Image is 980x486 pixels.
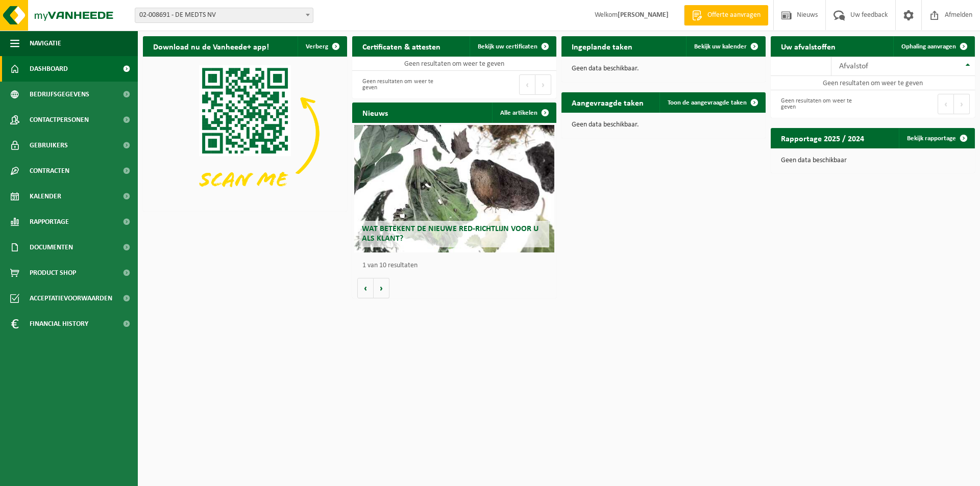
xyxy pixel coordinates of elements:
p: 1 van 10 resultaten [362,262,551,269]
h2: Download nu de Vanheede+ app! [143,36,279,56]
img: Download de VHEPlus App [143,57,347,210]
span: Afvalstof [839,62,868,70]
div: Geen resultaten om weer te geven [357,73,449,96]
h2: Nieuws [352,103,398,122]
span: Toon de aangevraagde taken [668,99,747,106]
a: Bekijk uw kalender [686,36,765,57]
button: Previous [519,74,535,95]
span: 02-008691 - DE MEDTS NV [135,8,313,23]
span: Dashboard [30,56,68,82]
a: Bekijk uw certificaten [470,36,555,57]
button: Next [535,74,551,95]
h2: Aangevraagde taken [561,92,654,112]
span: Rapportage [30,209,69,235]
button: Vorige [357,278,374,298]
span: Verberg [306,43,328,50]
td: Geen resultaten om weer te geven [771,76,975,90]
span: Kalender [30,184,61,209]
span: Ophaling aanvragen [901,43,956,50]
div: Geen resultaten om weer te geven [776,93,868,115]
button: Previous [938,94,954,114]
h2: Ingeplande taken [561,36,643,56]
a: Toon de aangevraagde taken [659,92,765,113]
a: Offerte aanvragen [684,5,768,25]
button: Volgende [374,278,389,298]
span: Acceptatievoorwaarden [30,286,112,311]
td: Geen resultaten om weer te geven [352,57,556,71]
p: Geen data beschikbaar. [572,121,755,129]
a: Bekijk rapportage [899,128,974,148]
a: Wat betekent de nieuwe RED-richtlijn voor u als klant? [354,125,554,252]
span: Wat betekent de nieuwe RED-richtlijn voor u als klant? [362,225,538,243]
a: Alle artikelen [492,103,555,123]
span: Product Shop [30,260,76,286]
span: Contactpersonen [30,107,89,133]
p: Geen data beschikbaar [781,157,965,164]
h2: Rapportage 2025 / 2024 [771,128,874,148]
h2: Uw afvalstoffen [771,36,846,56]
span: Bekijk uw kalender [694,43,747,50]
p: Geen data beschikbaar. [572,65,755,72]
span: Gebruikers [30,133,68,158]
button: Next [954,94,970,114]
span: Financial History [30,311,88,337]
strong: [PERSON_NAME] [618,11,669,19]
span: 02-008691 - DE MEDTS NV [135,8,313,22]
span: Contracten [30,158,69,184]
button: Verberg [298,36,346,57]
span: Bedrijfsgegevens [30,82,89,107]
span: Documenten [30,235,73,260]
a: Ophaling aanvragen [893,36,974,57]
h2: Certificaten & attesten [352,36,451,56]
span: Navigatie [30,31,61,56]
span: Bekijk uw certificaten [478,43,537,50]
span: Offerte aanvragen [705,10,763,20]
